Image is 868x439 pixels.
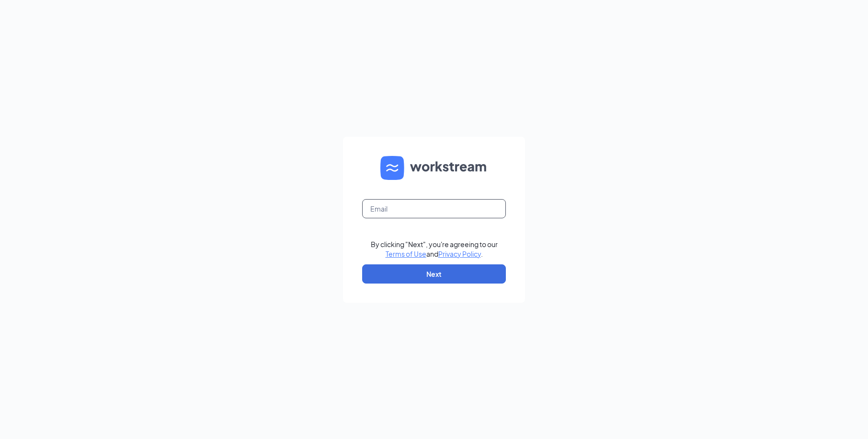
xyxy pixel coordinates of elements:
a: Privacy Policy [438,249,481,258]
button: Next [362,264,506,284]
img: WS logo and Workstream text [380,156,488,180]
input: Email [362,199,506,218]
div: By clicking "Next", you're agreeing to our and . [371,239,498,259]
a: Terms of Use [386,249,426,258]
